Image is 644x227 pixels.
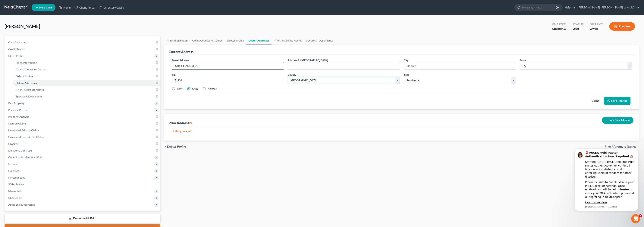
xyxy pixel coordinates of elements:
[8,108,30,112] span: Personal Property
[563,27,567,30] span: 13
[57,4,73,11] a: Home
[172,77,284,84] input: XXXXX
[8,196,21,199] span: Chapter 13
[520,59,526,62] span: State
[563,4,575,11] a: Help
[13,86,160,93] a: Prior / Alternate Names
[588,97,604,105] button: Cancel
[404,62,516,69] input: Enter city...
[16,61,37,64] span: Filing Information
[8,169,19,172] span: Expenses
[8,122,26,125] span: Secured Claims
[177,87,182,91] label: Rent
[164,36,190,45] a: Filing Information
[8,176,25,179] span: Miscellaneous
[5,134,160,140] a: Unsecured Nonpriority Claims
[13,66,160,73] a: Credit Counseling Course
[404,59,408,62] span: City
[164,145,167,148] i: chevron_left
[13,80,160,86] a: Debtor Addresses
[16,68,46,71] span: Credit Counseling Course
[172,62,284,69] input: Enter street address
[16,75,33,78] span: Debtor Profile
[8,54,24,57] span: Client Profile
[590,22,603,26] div: District
[8,102,24,105] span: Real Property
[573,26,584,31] div: Lead
[16,95,42,98] span: Spouses & Dependents
[8,115,29,118] span: Property Analysis
[304,36,335,45] a: Spouses & Dependents
[172,59,189,62] span: Street Address
[167,145,186,148] span: Debtor Profile
[288,62,400,69] input: --
[8,162,17,166] span: Income
[552,22,567,26] div: Chapter
[8,142,18,145] span: Lawsuits
[5,214,160,223] a: Download & Print
[8,156,42,159] span: Codebtors Insiders & Notices
[609,22,635,31] button: Preview
[573,22,584,26] div: Status
[552,26,567,31] div: Chapter
[172,129,632,133] p: Nothing here yet!
[5,113,160,120] a: Property Analysis
[604,97,630,105] button: Save Address
[8,189,21,193] span: Means Test
[631,214,640,223] iframe: Intercom live chat
[602,117,633,124] button: New Prior Address
[16,88,44,91] span: Prior / Alternate Names
[97,4,126,11] a: Directory Cases
[169,50,193,54] div: Current Address
[164,145,186,148] button: chevron_left Debtor Profile
[8,183,24,186] span: SOFA Review
[192,87,198,91] label: Own
[5,127,160,134] a: Unsecured Priority Claims
[225,36,246,45] a: Debtor Profile
[404,73,409,77] label: Type
[73,4,97,11] a: Client Portal
[8,41,27,44] span: Case Dashboard
[13,73,160,80] a: Debtor Profile
[5,147,160,154] a: Executory Contracts
[522,4,556,11] input: Search by name...
[8,48,24,51] span: Credit Report
[288,58,328,62] label: Address 2 / [GEOGRAPHIC_DATA]
[8,203,35,206] span: Additional Documents
[5,140,160,147] a: Lawsuits
[39,6,52,9] span: New Case
[5,181,160,188] a: SOFA Review
[13,59,160,66] a: Filing Information
[5,23,40,29] span: [PERSON_NAME]
[288,73,296,76] span: County
[8,135,44,139] span: Unsecured Nonpriority Claims
[8,149,32,152] span: Executory Contracts
[172,73,176,76] span: Zip
[246,36,272,45] a: Debtor Addresses
[190,36,225,45] a: Credit Counseling Course
[576,4,639,11] a: [PERSON_NAME] [PERSON_NAME] Law, LLC
[13,93,160,100] a: Spouses & Dependents
[16,81,37,84] span: Debtor Addresses
[5,39,160,46] a: Case Dashboard
[639,214,642,217] span: 7
[590,26,603,31] div: LAWB
[208,87,217,91] label: Neither
[5,120,160,127] a: Secured Claims
[272,36,304,45] a: Prior / Alternate Names
[169,121,192,125] div: Prior Address
[5,46,160,53] a: Credit Report
[8,129,39,132] span: Unsecured Priority Claims
[569,145,644,213] iframe: Intercom notifications message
